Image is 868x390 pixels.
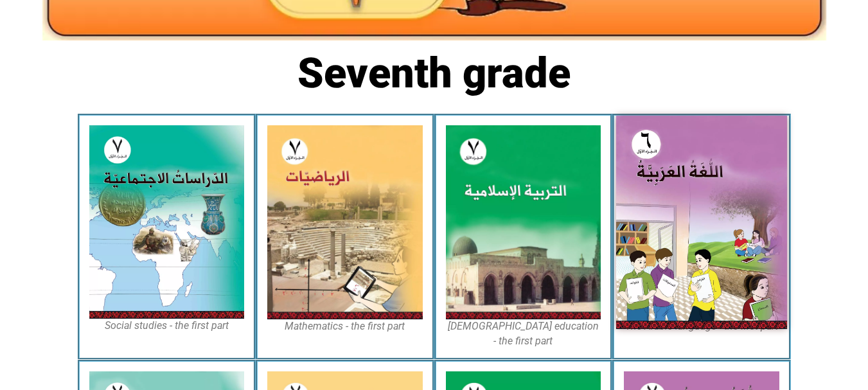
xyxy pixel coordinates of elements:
font: Seventh grade [297,49,571,98]
font: [DEMOGRAPHIC_DATA] education - the first part [448,320,599,346]
img: Arabic7A-Cover [616,116,787,329]
font: Mathematics - the first part [285,320,405,332]
img: Islamic7A-Cover [446,125,601,319]
font: Social studies - the first part [105,319,229,332]
img: Math7A-Cover [267,125,423,319]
